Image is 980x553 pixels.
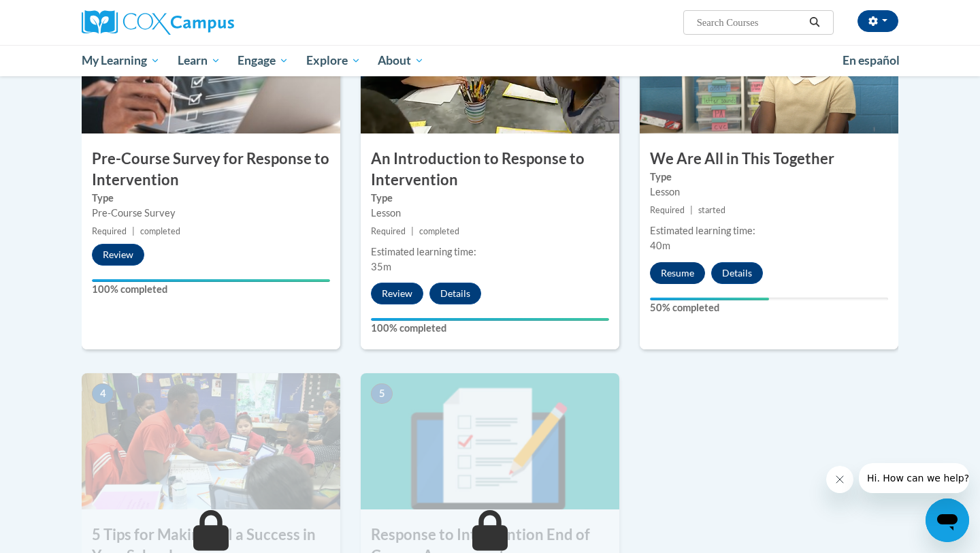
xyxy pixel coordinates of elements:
span: 4 [92,383,114,404]
div: Lesson [650,185,888,200]
span: Engage [238,52,289,69]
label: 100% completed [92,282,330,297]
iframe: Close message [826,466,853,493]
span: Required [371,226,406,236]
a: Learn [169,45,229,76]
label: Type [92,191,330,206]
div: Estimated learning time: [650,223,888,238]
button: Review [92,244,144,266]
span: Required [92,226,127,236]
iframe: Button to launch messaging window [926,499,969,542]
label: 50% completed [650,300,888,315]
span: En español [843,53,900,67]
a: Cox Campus [82,10,340,35]
span: started [698,205,725,215]
button: Review [371,283,423,304]
a: My Learning [73,45,169,76]
span: | [411,226,414,236]
a: About [370,45,434,76]
h3: We Are All in This Together [640,148,898,170]
span: Required [650,205,685,215]
div: Your progress [92,279,330,282]
span: 5 [371,383,393,404]
span: 35m [371,261,391,272]
span: completed [419,226,459,236]
div: Estimated learning time: [371,244,609,259]
span: Explore [306,52,361,69]
a: En español [834,46,909,75]
span: | [132,226,135,236]
button: Details [429,283,481,304]
img: Course Image [361,373,619,509]
span: | [690,205,693,215]
label: 100% completed [371,321,609,336]
span: About [378,52,424,69]
a: Explore [297,45,370,76]
div: Your progress [371,318,609,321]
div: Your progress [650,298,769,300]
span: My Learning [82,52,160,69]
a: Engage [229,45,297,76]
span: completed [140,226,180,236]
img: Course Image [82,373,340,509]
label: Type [650,170,888,185]
h3: Pre-Course Survey for Response to Intervention [82,148,340,191]
span: Learn [178,52,220,69]
button: Search [804,14,825,31]
img: Cox Campus [82,10,234,35]
div: Main menu [61,45,919,76]
button: Resume [650,262,705,284]
label: Type [371,191,609,206]
div: Pre-Course Survey [92,206,330,221]
span: 40m [650,240,670,251]
button: Details [711,262,763,284]
h3: An Introduction to Response to Intervention [361,148,619,191]
div: Lesson [371,206,609,221]
button: Account Settings [857,10,898,32]
iframe: Message from company [859,463,969,493]
input: Search Courses [696,14,804,31]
